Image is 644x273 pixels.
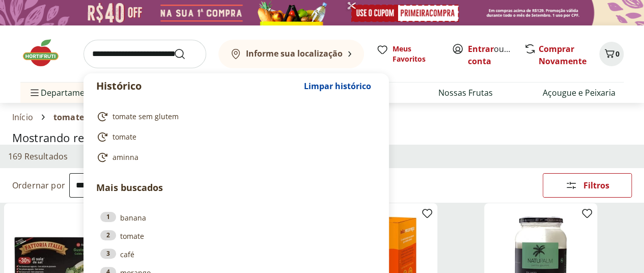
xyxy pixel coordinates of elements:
a: Criar conta [468,43,524,67]
input: search [83,40,206,68]
label: Ordernar por [12,180,65,191]
a: 1banana [100,212,372,223]
span: Limpar histórico [304,82,371,90]
img: Hortifruti [20,38,71,68]
svg: Abrir Filtros [565,179,577,192]
span: Filtros [583,181,609,189]
div: 3 [100,249,116,259]
button: Limpar histórico [299,74,376,98]
a: Início [12,113,33,122]
a: 3café [100,249,372,260]
h2: 169 Resultados [8,151,68,162]
span: aminna [113,152,138,162]
span: Meus Favoritos [393,44,439,64]
p: Mais buscados [96,181,376,195]
span: 0 [615,49,620,59]
span: Departamentos [29,80,102,105]
a: tomate sem glutem [96,111,372,123]
a: Açougue e Peixaria [543,87,615,99]
a: Nossas Frutas [438,87,493,99]
button: Filtros [543,173,632,198]
a: Entrar [468,43,494,54]
p: Histórico [96,79,299,93]
a: Meus Favoritos [376,44,439,64]
a: Comprar Novamente [539,43,586,67]
h1: Mostrando resultados para: [12,131,632,144]
a: tomate [96,131,372,143]
a: 2tomate [100,230,372,241]
a: aminna [96,151,372,163]
button: Submit Search [174,48,198,60]
span: ou [468,43,513,67]
button: Carrinho [599,42,624,66]
span: tomate [113,132,136,142]
span: tomate sem glutem [113,112,179,122]
div: 1 [100,212,116,222]
button: Informe sua localização [218,40,364,68]
div: 2 [100,230,116,240]
span: tomate sem glutem [53,113,135,122]
b: Informe sua localização [246,48,343,59]
button: Menu [29,80,41,105]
